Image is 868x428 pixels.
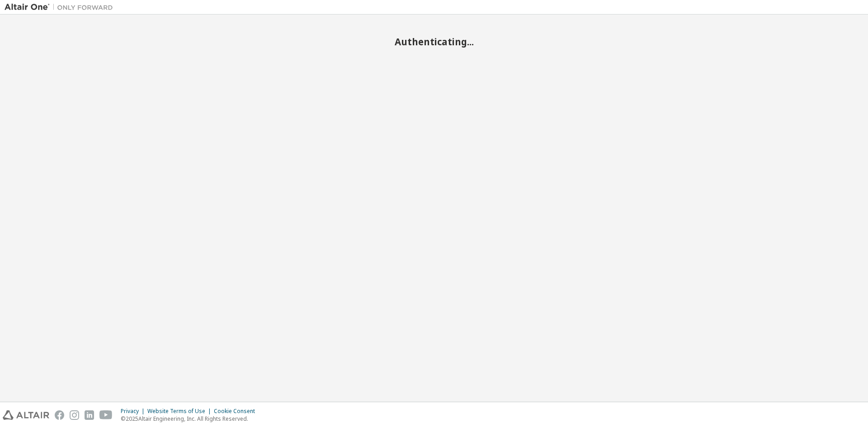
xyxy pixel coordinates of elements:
[3,410,49,420] img: altair_logo.svg
[121,408,147,415] div: Privacy
[214,408,260,415] div: Cookie Consent
[121,415,260,423] p: © 2025 Altair Engineering, Inc. All Rights Reserved.
[5,3,118,12] img: Altair One
[85,410,94,420] img: linkedin.svg
[70,410,79,420] img: instagram.svg
[147,408,214,415] div: Website Terms of Use
[99,410,113,420] img: youtube.svg
[5,36,863,48] h2: Authenticating...
[55,410,64,420] img: facebook.svg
